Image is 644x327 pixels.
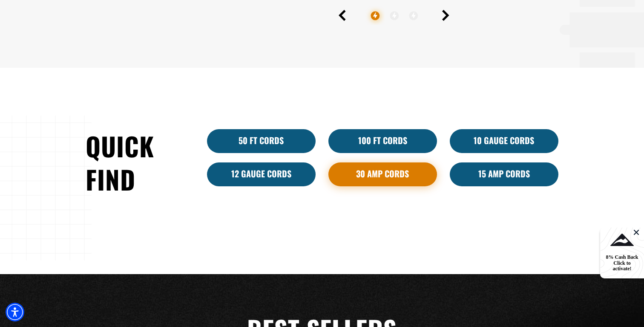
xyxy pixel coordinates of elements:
[328,162,437,186] a: 30 Amp Cords
[450,129,558,153] a: 10 Gauge Cords
[6,303,24,321] div: Accessibility Menu
[86,129,194,196] h2: Quick Find
[442,10,449,21] button: Next
[610,234,634,246] img: Side Banner Logo
[339,10,346,21] button: Previous
[207,162,316,186] a: 12 Gauge Cords
[604,255,640,272] div: 8% Cash Back Click to activate!
[328,129,437,153] a: 100 Ft Cords
[631,227,641,237] img: 2LvXUIAAAAASUVORK5CYII=
[207,129,316,153] a: 50 ft cords
[450,162,558,186] a: 15 Amp Cords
